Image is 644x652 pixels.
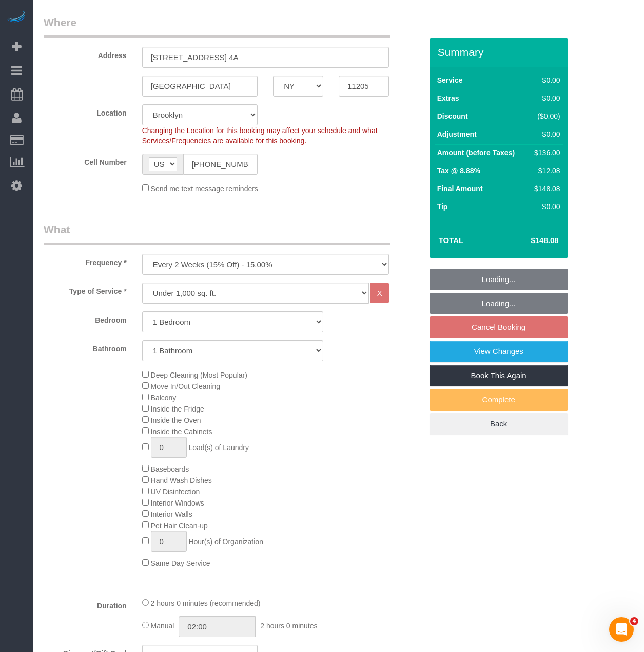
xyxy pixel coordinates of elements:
label: Cell Number [36,154,134,167]
span: Interior Walls [151,510,192,518]
label: Tax @ 8.88% [437,165,480,176]
span: Move In/Out Cleaning [151,382,220,390]
div: $12.08 [530,165,560,176]
span: Baseboards [151,465,189,473]
label: Amount (before Taxes) [437,147,515,158]
span: Changing the Location for this booking may affect your schedule and what Services/Frequencies are... [142,126,378,145]
span: Hand Wash Dishes [151,476,212,485]
input: Cell Number [183,154,258,175]
iframe: Intercom live chat [609,617,634,642]
label: Discount [437,111,468,121]
strong: Total [439,236,464,245]
span: Load(s) of Laundry [188,443,249,452]
label: Duration [36,597,134,611]
span: 4 [630,617,638,625]
span: Inside the Oven [151,416,201,424]
label: Bedroom [36,311,134,325]
div: ($0.00) [530,111,560,121]
input: City [142,76,258,97]
span: Pet Hair Clean-up [151,521,208,530]
div: $0.00 [530,75,560,85]
div: $0.00 [530,93,560,103]
span: Inside the Fridge [151,405,204,413]
label: Address [36,47,134,61]
label: Type of Service * [36,283,134,296]
span: Balcony [151,394,177,402]
span: Inside the Cabinets [151,427,212,436]
label: Tip [437,201,448,212]
span: Send me text message reminders [151,184,258,193]
label: Final Amount [437,183,483,194]
legend: What [44,222,390,245]
h4: $148.08 [500,236,558,245]
label: Frequency * [36,254,134,268]
a: Back [430,413,568,435]
span: Interior Windows [151,499,204,507]
label: Bathroom [36,340,134,354]
span: Deep Cleaning (Most Popular) [151,371,247,379]
div: $148.08 [530,183,560,194]
label: Adjustment [437,129,477,139]
h3: Summary [438,46,563,58]
input: Zip Code [339,76,389,97]
span: 2 hours 0 minutes [260,622,317,630]
span: Same Day Service [151,559,210,567]
label: Service [437,75,463,85]
div: $136.00 [530,147,560,158]
img: Automaid Logo [6,10,27,25]
span: 2 hours 0 minutes (recommended) [151,599,261,607]
span: UV Disinfection [151,488,200,496]
div: $0.00 [530,129,560,139]
a: View Changes [430,341,568,362]
a: Book This Again [430,365,568,386]
span: Hour(s) of Organization [188,537,263,546]
label: Location [36,104,134,118]
legend: Where [44,15,390,38]
span: Manual [151,622,174,630]
div: $0.00 [530,201,560,212]
label: Extras [437,93,459,103]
